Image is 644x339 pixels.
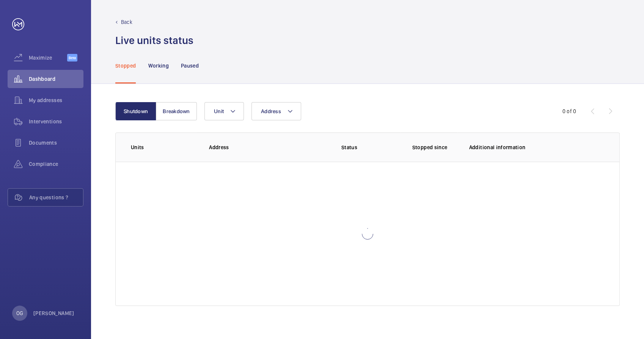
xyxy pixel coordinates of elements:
p: [PERSON_NAME] [33,309,74,317]
button: Unit [204,102,244,120]
button: Breakdown [156,102,197,120]
span: Compliance [29,160,83,168]
p: Paused [181,62,199,69]
button: Shutdown [115,102,156,120]
p: Working [148,62,168,69]
p: Units [131,143,197,151]
p: Address [209,143,298,151]
span: Unit [214,108,224,114]
button: Address [251,102,301,120]
span: Beta [67,54,77,61]
span: Dashboard [29,75,83,83]
p: Stopped [115,62,136,69]
h1: Live units status [115,33,193,47]
p: OG [16,309,23,317]
span: Any questions ? [29,194,83,201]
p: Status [304,143,395,151]
p: Stopped since [412,143,457,151]
span: Documents [29,139,83,147]
p: Back [121,18,132,26]
span: Address [261,108,281,114]
span: Maximize [29,54,67,61]
span: My addresses [29,96,83,104]
div: 0 of 0 [562,107,576,115]
span: Interventions [29,118,83,125]
p: Additional information [469,143,604,151]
